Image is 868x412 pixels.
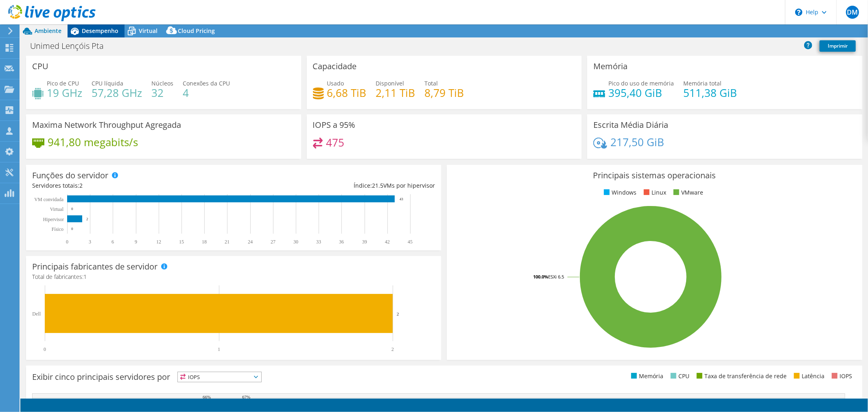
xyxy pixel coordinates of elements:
[139,27,157,35] span: Virtual
[795,9,802,16] svg: \n
[683,88,737,97] h4: 511,38 GiB
[32,272,435,281] h4: Total de fabricantes:
[26,42,116,50] h1: Unimed Lençóis Pta
[32,171,108,180] h3: Funções do servidor
[66,239,68,245] text: 0
[242,394,250,399] text: 67%
[642,188,666,197] li: Linux
[52,226,63,232] tspan: Físico
[385,239,390,245] text: 42
[425,79,438,87] span: Total
[92,79,123,87] span: CPU líquida
[34,197,63,202] text: VM convidada
[79,182,83,189] span: 2
[71,207,73,211] text: 0
[453,171,856,180] h3: Principais sistemas operacionais
[425,88,464,97] h4: 8,79 TiB
[35,27,61,35] span: Ambiente
[151,79,173,87] span: Núcleos
[669,372,689,381] li: CPU
[32,62,48,71] h3: CPU
[178,27,215,35] span: Cloud Pricing
[695,372,787,381] li: Taxa de transferência de rede
[671,188,703,197] li: VMware
[43,217,64,222] text: Hipervisor
[71,227,73,231] text: 0
[47,79,79,87] span: Pico de CPU
[183,79,230,87] span: Conexões da CPU
[339,239,344,245] text: 36
[83,273,87,281] span: 1
[376,79,404,87] span: Disponível
[362,239,367,245] text: 39
[271,239,275,245] text: 27
[89,239,91,245] text: 3
[179,239,184,245] text: 15
[830,372,852,381] li: IOPS
[203,394,211,399] text: 66%
[792,372,824,381] li: Latência
[47,88,82,97] h4: 19 GHz
[820,40,856,52] a: Imprimir
[313,62,357,71] h3: Capacidade
[372,182,383,189] span: 21.5
[533,274,548,280] tspan: 100.0%
[248,239,253,245] text: 24
[608,88,674,97] h4: 395,40 GiB
[400,197,404,201] text: 43
[313,121,356,129] h3: IOPS a 95%
[156,239,161,245] text: 12
[397,311,399,316] text: 2
[293,239,298,245] text: 30
[48,138,138,147] h4: 941,80 megabits/s
[408,239,413,245] text: 45
[92,88,142,97] h4: 57,28 GHz
[610,138,664,147] h4: 217,50 GiB
[234,181,435,190] div: Índice: VMs por hipervisor
[178,372,261,382] span: IOPS
[32,311,41,317] text: Dell
[218,346,220,352] text: 1
[327,88,367,97] h4: 6,68 TiB
[629,372,663,381] li: Memória
[112,239,114,245] text: 6
[183,88,230,97] h4: 4
[327,79,344,87] span: Usado
[50,206,64,212] text: Virtual
[602,188,636,197] li: Windows
[44,346,46,352] text: 0
[376,88,415,97] h4: 2,11 TiB
[683,79,722,87] span: Memória total
[391,346,394,352] text: 2
[151,88,173,97] h4: 32
[86,217,88,221] text: 2
[593,62,627,71] h3: Memória
[593,121,668,129] h3: Escrita Média Diária
[32,121,181,129] h3: Maxima Network Throughput Agregada
[225,239,230,245] text: 21
[316,239,321,245] text: 33
[846,6,859,19] span: DM
[135,239,137,245] text: 9
[608,79,674,87] span: Pico do uso de memória
[32,262,157,271] h3: Principais fabricantes de servidor
[32,181,234,190] div: Servidores totais:
[326,138,344,147] h4: 475
[82,27,118,35] span: Desempenho
[548,274,564,280] tspan: ESXi 6.5
[202,239,207,245] text: 18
